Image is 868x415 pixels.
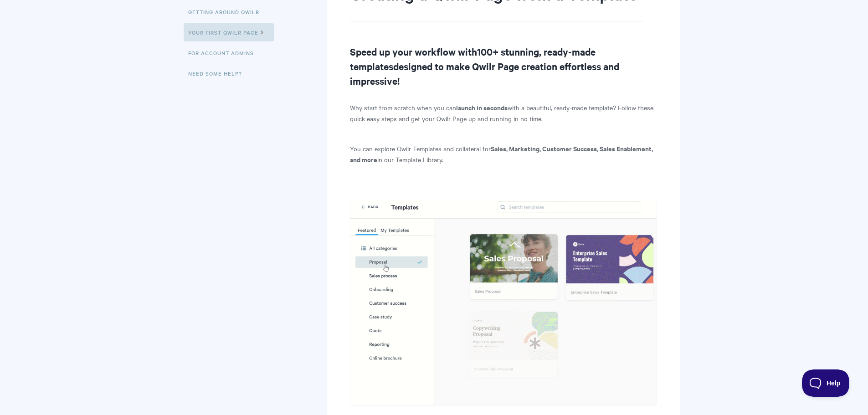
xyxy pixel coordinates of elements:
a: Your First Qwilr Page [184,23,274,41]
h2: Speed up your workflow with designed to make Qwilr Page creation effortless and impressive! [350,44,657,88]
a: Getting Around Qwilr [188,3,266,21]
p: Why start from scratch when you can with a beautiful, ready-made template? Follow these quick eas... [350,102,657,124]
a: Need Some Help? [188,64,249,82]
a: For Account Admins [188,44,261,62]
strong: launch in seconds [456,102,508,112]
b: Sales, Marketing, Customer Success, Sales Enablement, and more [350,143,653,164]
iframe: Toggle Customer Support [802,369,850,397]
p: You can explore Qwilr Templates and collateral for in our Template Library. [350,143,657,165]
